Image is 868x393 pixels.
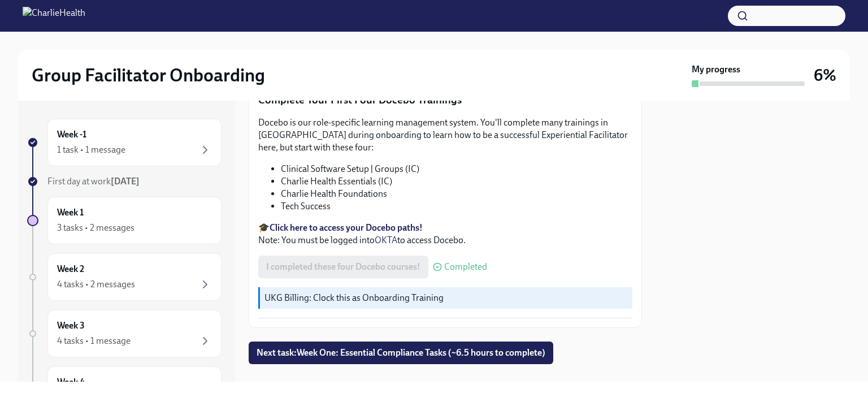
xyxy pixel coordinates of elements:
[258,222,632,247] p: 🎓 Note: You must be logged into to access Docebo.
[57,319,85,332] h6: Week 3
[281,163,632,175] li: Clinical Software Setup | Groups (IC)
[281,188,632,200] li: Charlie Health Foundations
[27,310,222,357] a: Week 34 tasks • 1 message
[281,200,632,213] li: Tech Success
[281,175,632,188] li: Charlie Health Essentials (IC)
[27,197,222,244] a: Week 13 tasks • 2 messages
[249,342,553,364] button: Next task:Week One: Essential Compliance Tasks (~6.5 hours to complete)
[57,376,85,388] h6: Week 4
[57,335,131,347] div: 4 tasks • 1 message
[57,263,84,275] h6: Week 2
[27,119,222,166] a: Week -11 task • 1 message
[47,176,140,187] span: First day at work
[27,175,222,188] a: First day at work[DATE]
[444,262,487,271] span: Completed
[23,7,85,25] img: CharlieHealth
[270,222,423,233] a: Click here to access your Docebo paths!
[57,206,84,219] h6: Week 1
[57,144,125,156] div: 1 task • 1 message
[27,253,222,301] a: Week 24 tasks • 2 messages
[258,116,632,154] p: Docebo is our role-specific learning management system. You'll complete many trainings in [GEOGRA...
[375,235,397,245] a: OKTA
[57,128,86,141] h6: Week -1
[111,176,140,187] strong: [DATE]
[692,63,740,76] strong: My progress
[32,64,265,87] h2: Group Facilitator Onboarding
[57,278,135,291] div: 4 tasks • 2 messages
[264,292,628,304] p: UKG Billing: Clock this as Onboarding Training
[57,222,134,234] div: 3 tasks • 2 messages
[257,347,545,359] span: Next task : Week One: Essential Compliance Tasks (~6.5 hours to complete)
[814,65,836,85] h3: 6%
